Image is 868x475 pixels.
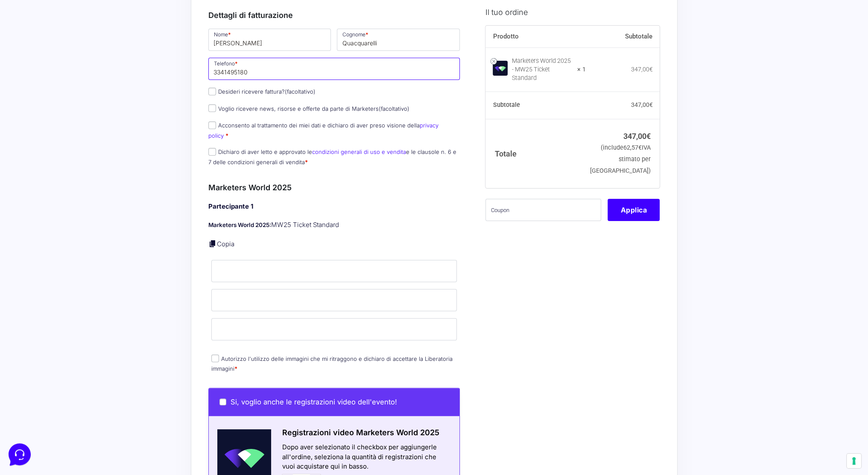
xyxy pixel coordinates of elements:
[631,102,652,109] bdi: 347,00
[27,48,44,65] img: dark
[208,122,438,139] label: Acconsento al trattamento dei miei dati e dichiaro di aver preso visione della
[646,132,651,141] span: €
[132,286,144,294] p: Aiuto
[485,92,586,119] th: Subtotale
[608,199,660,221] button: Applica
[208,220,460,230] p: MW25 Ticket Standard
[14,72,157,89] button: Inizia una conversazione
[312,148,406,155] a: condizioni generali di uso e vendita
[208,104,216,112] input: Voglio ricevere news, risorse e offerte da parte di Marketers(facoltativo)
[590,145,651,175] small: (include IVA stimato per [GEOGRAPHIC_DATA])
[623,132,651,141] bdi: 347,00
[208,148,456,165] label: Dichiaro di aver letto e approvato le e le clausole n. 6 e 7 delle condizioni generali di vendita
[208,182,460,193] h3: Marketers World 2025
[211,354,219,362] input: Autorizzo l'utilizzo delle immagini che mi ritraggono e dichiaro di accettare la Liberatoria imma...
[847,454,861,468] button: Le tue preferenze relative al consenso per le tecnologie di tracciamento
[14,34,73,41] span: Le tue conversazioni
[649,102,652,109] span: €
[56,77,126,84] span: Inizia una conversazione
[285,88,316,95] span: (facoltativo)
[379,105,409,112] span: (facoltativo)
[493,61,508,76] img: Marketers World 2025 - MW25 Ticket Standard
[19,124,140,133] input: Cerca un articolo...
[586,26,660,48] th: Subtotale
[208,221,271,228] strong: Marketers World 2025:
[208,88,316,95] label: Desideri ricevere fattura?
[7,274,59,294] button: Home
[14,48,31,65] img: dark
[623,145,642,152] span: 62,57
[7,7,143,21] h2: Ciao da Marketers 👋
[208,148,216,156] input: Dichiaro di aver letto e approvato lecondizioni generali di uso e venditae le clausole n. 6 e 7 d...
[208,202,460,212] h4: Partecipante 1
[111,274,164,294] button: Aiuto
[208,239,217,248] a: Copia i dettagli dell'acquirente
[485,199,601,221] input: Coupon
[512,57,572,83] div: Marketers World 2025 - MW25 Ticket Standard
[208,122,438,139] a: privacy policy
[91,106,157,113] a: Apri Centro Assistenza
[14,106,67,113] span: Trova una risposta
[485,26,586,48] th: Prodotto
[208,58,460,80] input: Telefono *
[219,398,226,405] input: Si, voglio anche le registrazioni video dell'evento!
[208,9,460,21] h3: Dettagli di fatturazione
[638,145,642,152] span: €
[208,29,331,51] input: Nome *
[211,355,453,372] label: Autorizzo l'utilizzo delle immagini che mi ritraggono e dichiaro di accettare la Liberatoria imma...
[485,119,586,188] th: Totale
[231,398,397,406] span: Si, voglio anche le registrazioni video dell'evento!
[7,442,32,467] iframe: Customerly Messenger Launcher
[649,66,652,73] span: €
[208,121,216,129] input: Acconsento al trattamento dei miei dati e dichiaro di aver preso visione dellaprivacy policy
[26,286,40,294] p: Home
[485,6,660,18] h3: Il tuo ordine
[217,240,234,248] a: Copia
[631,66,652,73] bdi: 347,00
[208,105,409,112] label: Voglio ricevere news, risorse e offerte da parte di Marketers
[337,29,460,51] input: Cognome *
[208,88,216,95] input: Desideri ricevere fattura?(facoltativo)
[74,286,97,294] p: Messaggi
[41,48,58,65] img: dark
[577,65,586,74] strong: × 1
[59,274,112,294] button: Messaggi
[282,428,439,437] span: Registrazioni video Marketers World 2025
